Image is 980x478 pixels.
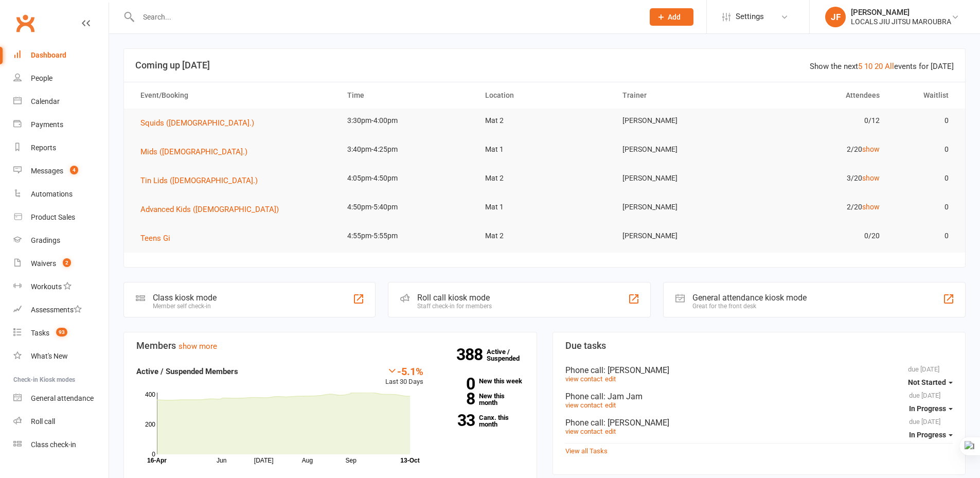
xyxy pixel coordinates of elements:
td: 0/12 [751,109,889,133]
strong: 388 [456,347,487,362]
button: In Progress [909,399,953,418]
button: Add [650,8,693,26]
a: Waivers 2 [13,252,109,275]
div: What's New [31,352,68,360]
td: [PERSON_NAME] [613,166,751,190]
span: In Progress [909,431,946,439]
div: Roll call kiosk mode [417,293,492,303]
h3: Members [136,341,524,351]
td: 4:55pm-5:55pm [338,224,476,248]
span: : [PERSON_NAME] [603,365,669,375]
a: edit [605,428,616,435]
td: 2/20 [751,137,889,162]
span: Mids ([DEMOGRAPHIC_DATA].) [140,147,247,156]
th: Time [338,82,476,109]
div: LOCALS JIU JITSU MAROUBRA [851,17,951,26]
a: show [862,203,880,211]
div: People [31,74,52,82]
td: 0 [889,195,958,219]
a: View all Tasks [565,447,608,455]
div: Phone call [565,392,953,401]
a: view contact [565,428,602,435]
th: Event/Booking [131,82,338,109]
span: 4 [70,166,78,174]
td: [PERSON_NAME] [613,195,751,219]
span: Tin Lids ([DEMOGRAPHIC_DATA].) [140,176,258,185]
a: Assessments [13,298,109,322]
a: Automations [13,183,109,206]
div: Roll call [31,417,55,426]
div: Calendar [31,97,60,105]
td: Mat 1 [476,137,614,162]
a: view contact [565,375,602,383]
td: Mat 2 [476,224,614,248]
strong: Active / Suspended Members [136,367,238,376]
span: : [PERSON_NAME] [603,418,669,428]
a: Tasks 93 [13,322,109,345]
th: Trainer [613,82,751,109]
a: 33Canx. this month [439,414,524,428]
div: Reports [31,144,56,152]
div: Great for the front desk [692,303,807,310]
a: edit [605,401,616,409]
button: In Progress [909,426,953,444]
h3: Due tasks [565,341,953,351]
span: Add [668,13,681,21]
div: General attendance [31,394,94,402]
div: Messages [31,167,63,175]
td: 4:05pm-4:50pm [338,166,476,190]
div: Waivers [31,259,56,268]
a: Calendar [13,90,109,113]
a: 5 [858,62,862,71]
a: Gradings [13,229,109,252]
th: Attendees [751,82,889,109]
div: Phone call [565,365,953,375]
a: 10 [864,62,872,71]
td: 0 [889,166,958,190]
div: Dashboard [31,51,66,59]
div: Assessments [31,306,82,314]
span: In Progress [909,404,946,413]
div: Gradings [31,236,60,244]
td: 0 [889,109,958,133]
a: Messages 4 [13,160,109,183]
td: 0/20 [751,224,889,248]
div: Class kiosk mode [153,293,217,303]
th: Waitlist [889,82,958,109]
div: Tasks [31,329,49,337]
a: Workouts [13,275,109,298]
a: Roll call [13,410,109,433]
div: Workouts [31,282,62,291]
a: edit [605,375,616,383]
a: What's New [13,345,109,368]
td: [PERSON_NAME] [613,137,751,162]
div: Last 30 Days [385,365,423,387]
h3: Coming up [DATE] [135,60,954,70]
a: General attendance kiosk mode [13,387,109,410]
span: Settings [736,5,764,28]
a: 8New this month [439,393,524,406]
strong: 33 [439,413,475,428]
td: Mat 2 [476,166,614,190]
div: Phone call [565,418,953,428]
div: [PERSON_NAME] [851,8,951,17]
a: view contact [565,401,602,409]
a: show [862,145,880,153]
span: 2 [63,258,71,267]
td: 2/20 [751,195,889,219]
div: Payments [31,120,63,129]
a: show more [179,342,217,351]
a: show [862,174,880,182]
div: Product Sales [31,213,75,221]
span: Teens Gi [140,234,170,243]
strong: 8 [439,391,475,406]
span: 93 [56,328,67,337]
a: All [885,62,894,71]
td: [PERSON_NAME] [613,109,751,133]
div: Show the next events for [DATE] [810,60,954,73]
a: Reports [13,136,109,160]
span: : Jam Jam [603,392,643,401]
td: Mat 1 [476,195,614,219]
th: Location [476,82,614,109]
span: Not Started [908,378,946,386]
